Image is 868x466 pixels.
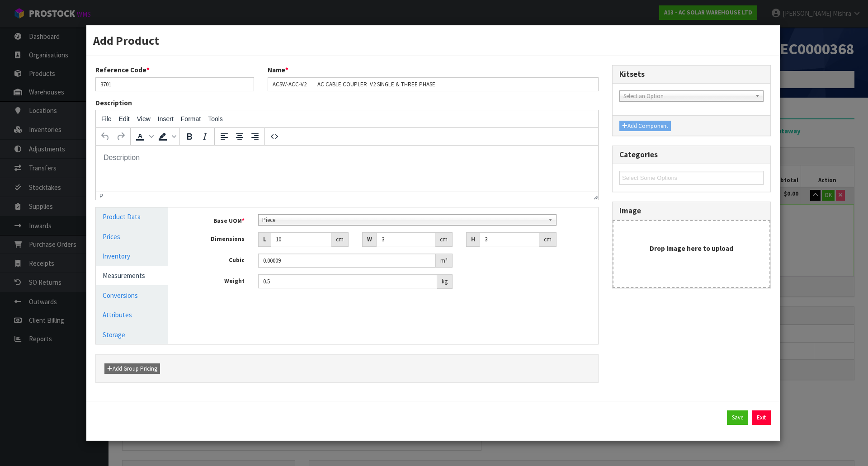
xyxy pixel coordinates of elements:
input: Weight [258,274,437,288]
a: Inventory [96,247,168,265]
a: Storage [96,325,168,344]
label: Dimensions [182,232,251,244]
button: Source code [267,129,282,144]
label: Weight [182,274,251,286]
input: Reference Code [95,77,254,91]
button: Undo [98,129,113,144]
div: p [99,193,103,199]
span: Insert [158,115,174,122]
button: Bold [182,129,197,144]
label: Reference Code [95,65,150,75]
a: Conversions [96,286,168,305]
div: kg [437,274,453,289]
a: Measurements [96,266,168,285]
span: Edit [119,115,130,122]
h3: Kitsets [619,70,764,79]
span: Piece [262,215,545,226]
button: Exit [752,410,771,425]
span: Select an Option [623,91,751,102]
span: Tools [208,115,223,122]
input: Width [377,232,435,246]
button: Add Group Pricing [104,363,160,374]
strong: Drop image here to upload [650,244,733,253]
div: Text color [132,129,155,144]
button: Italic [197,129,212,144]
input: Length [271,232,331,246]
div: cm [435,232,453,247]
button: Align right [247,129,263,144]
label: Base UOM [182,214,251,226]
strong: W [367,235,372,243]
div: m³ [436,254,453,268]
div: Background color [155,129,178,144]
span: File [101,115,112,122]
a: Prices [96,227,168,246]
h3: Categories [619,151,764,159]
label: Cubic [182,254,251,265]
input: Height [480,232,539,246]
div: cm [539,232,557,247]
strong: H [471,235,475,243]
div: Resize [590,192,598,200]
input: Cubic [258,254,436,268]
a: Product Data [96,207,168,226]
button: Redo [113,129,128,144]
button: Align center [232,129,247,144]
h3: Image [619,207,764,215]
iframe: Rich Text Area. Press ALT-0 for help. [96,146,598,192]
span: Format [181,115,201,122]
button: Add Component [619,121,671,132]
label: Name [268,65,288,75]
h3: Add Product [93,32,773,49]
button: Save [727,410,748,425]
div: cm [331,232,349,247]
strong: L [263,235,266,243]
label: Description [95,98,132,108]
button: Align left [217,129,232,144]
input: Name [268,77,599,91]
span: View [137,115,151,122]
a: Attributes [96,306,168,324]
